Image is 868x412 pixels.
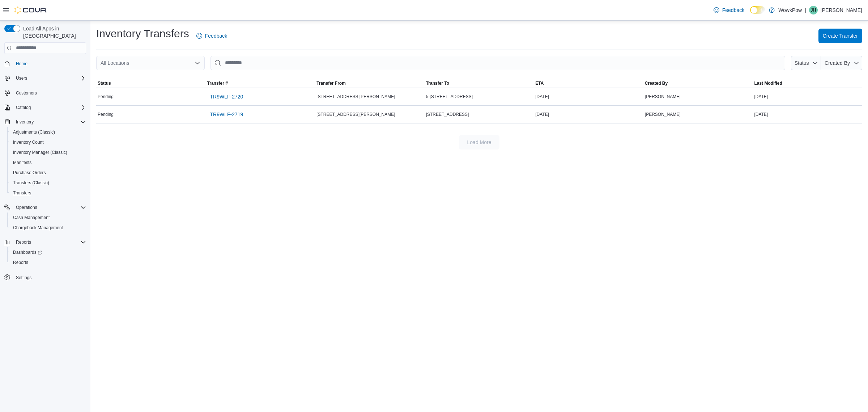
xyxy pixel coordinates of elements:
[13,215,50,220] span: Cash Management
[13,249,42,255] span: Dashboards
[16,275,31,281] span: Settings
[16,75,27,81] span: Users
[467,139,492,146] span: Load More
[207,80,228,86] span: Transfer #
[98,80,111,86] span: Status
[316,112,395,117] span: [STREET_ADDRESS][PERSON_NAME]
[754,80,782,86] span: Last Modified
[16,105,31,110] span: Catalog
[534,110,643,119] div: [DATE]
[7,213,89,223] button: Cash Management
[10,158,34,167] a: Manifests
[645,94,681,100] span: [PERSON_NAME]
[7,137,89,147] button: Inventory Count
[10,168,86,177] span: Purchase Orders
[1,237,89,247] button: Reports
[1,272,89,282] button: Settings
[13,74,30,83] button: Users
[316,80,346,86] span: Transfer From
[1,73,89,83] button: Users
[643,79,753,88] button: Created By
[10,138,47,147] a: Inventory Count
[7,188,89,198] button: Transfers
[10,189,86,197] span: Transfers
[16,239,31,245] span: Reports
[316,94,395,100] span: [STREET_ADDRESS][PERSON_NAME]
[210,56,785,70] input: This is a search bar. After typing your query, hit enter to filter the results lower in the page.
[753,79,862,88] button: Last Modified
[7,157,89,168] button: Manifests
[7,147,89,157] button: Inventory Manager (Classic)
[13,180,49,186] span: Transfers (Classic)
[210,93,243,100] span: TR9WLF-2720
[13,160,31,165] span: Manifests
[16,61,27,67] span: Home
[10,158,86,167] span: Manifests
[10,213,52,222] a: Cash Management
[13,190,31,196] span: Transfers
[4,55,86,302] nav: Complex example
[753,110,862,119] div: [DATE]
[10,128,86,136] span: Adjustments (Classic)
[13,203,86,212] span: Operations
[645,112,681,117] span: [PERSON_NAME]
[10,213,86,222] span: Cash Management
[10,148,86,157] span: Inventory Manager (Classic)
[13,118,86,126] span: Inventory
[207,89,246,104] a: TR9WLF-2720
[534,92,643,101] div: [DATE]
[10,178,86,187] span: Transfers (Classic)
[13,129,55,135] span: Adjustments (Classic)
[426,80,449,86] span: Transfer To
[7,223,89,233] button: Chargeback Management
[7,168,89,178] button: Purchase Orders
[13,203,40,212] button: Operations
[795,60,809,66] span: Status
[13,88,86,97] span: Customers
[750,6,765,14] input: Dark Mode
[14,7,47,14] img: Cova
[10,248,86,257] span: Dashboards
[205,32,227,39] span: Feedback
[10,148,70,157] a: Inventory Manager (Classic)
[10,258,31,267] a: Reports
[426,94,473,100] span: 5-[STREET_ADDRESS]
[210,111,243,118] span: TR9WLF-2719
[1,117,89,127] button: Inventory
[805,6,806,14] p: |
[1,102,89,113] button: Catalog
[1,88,89,98] button: Customers
[753,92,862,101] div: [DATE]
[10,248,45,257] a: Dashboards
[96,79,206,88] button: Status
[778,6,802,14] p: WowkPow
[7,127,89,137] button: Adjustments (Classic)
[535,80,544,86] span: ETA
[16,119,34,125] span: Inventory
[809,6,818,14] div: Jenny Hart
[13,273,86,282] span: Settings
[10,189,34,197] a: Transfers
[315,79,425,88] button: Transfer From
[10,258,86,267] span: Reports
[10,138,86,147] span: Inventory Count
[13,103,34,112] button: Catalog
[13,225,63,231] span: Chargeback Management
[207,107,246,122] a: TR9WLF-2719
[425,79,534,88] button: Transfer To
[534,79,643,88] button: ETA
[13,59,30,68] a: Home
[811,6,816,14] span: JH
[10,178,52,187] a: Transfers (Classic)
[13,59,86,68] span: Home
[13,103,86,112] span: Catalog
[426,112,469,117] span: [STREET_ADDRESS]
[96,26,189,41] h1: Inventory Transfers
[10,223,66,232] a: Chargeback Management
[750,14,750,14] span: Dark Mode
[645,80,668,86] span: Created By
[193,29,230,43] a: Feedback
[13,89,40,97] a: Customers
[7,247,89,257] a: Dashboards
[10,128,58,136] a: Adjustments (Classic)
